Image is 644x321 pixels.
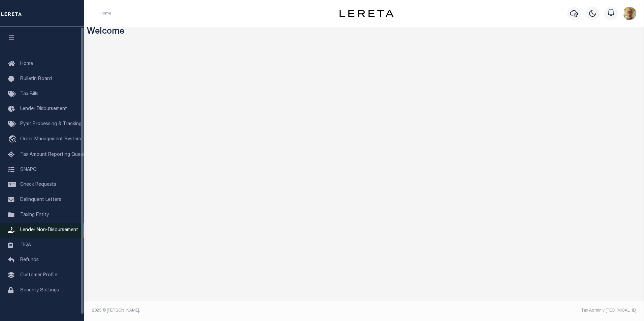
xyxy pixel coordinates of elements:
[20,198,61,202] span: Delinquent Letters
[20,288,59,293] span: Security Settings
[20,273,57,278] span: Customer Profile
[100,10,111,16] li: Home
[20,213,49,217] span: Taxing Entity
[20,152,86,157] span: Tax Amount Reporting Queue
[87,27,642,37] h3: Welcome
[20,228,78,233] span: Lender Non-Disbursement
[340,10,393,17] img: logo-dark.svg
[20,107,67,111] span: Lender Disbursement
[20,137,81,142] span: Order Management System
[20,122,82,127] span: Pymt Processing & Tracking
[20,182,56,187] span: Check Requests
[20,62,33,66] span: Home
[20,243,31,247] span: TIQA
[369,308,637,314] div: Tax Admin v.[TECHNICAL_ID]
[20,258,39,262] span: Refunds
[20,167,37,172] span: SNAPQ
[20,77,52,81] span: Bulletin Board
[87,308,364,314] div: 2025 © [PERSON_NAME].
[8,135,19,144] i: travel_explore
[20,92,38,97] span: Tax Bills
